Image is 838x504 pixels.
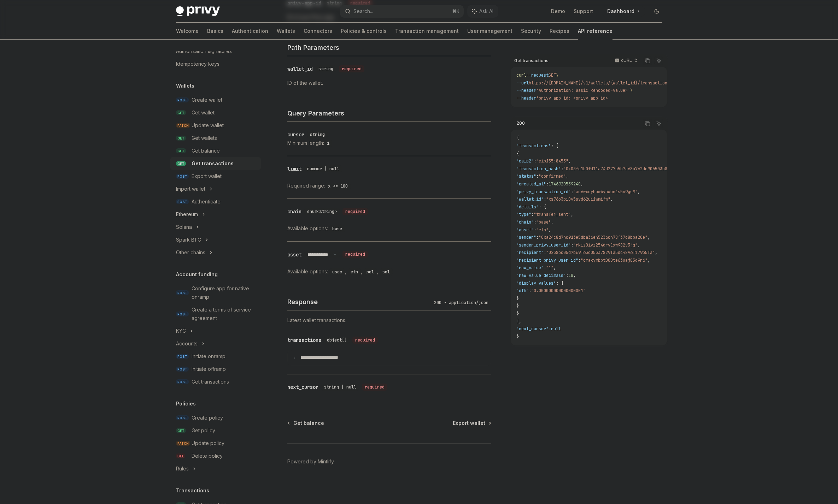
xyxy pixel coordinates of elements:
[549,227,551,233] span: ,
[621,58,632,63] p: cURL
[287,316,491,325] p: Latest wallet transactions.
[654,56,663,65] button: Ask AI
[544,196,546,202] span: :
[287,337,321,344] div: transactions
[176,110,186,115] span: GET
[536,219,551,225] span: "base"
[516,257,578,263] span: "recipient_privy_user_id"
[288,420,324,427] a: Get balance
[304,23,332,40] a: Connectors
[176,47,232,55] div: Authorization signatures
[287,458,334,465] a: Powered by Mintlify
[176,312,189,317] span: POST
[287,165,301,172] div: limit
[325,183,351,190] code: x <= 100
[546,196,610,202] span: "xs76o3pi0v5syd62ui1wmijw"
[170,450,261,462] a: DELDelete policy
[529,288,531,293] span: :
[176,236,201,244] div: Spark BTC
[516,303,519,309] span: }
[647,235,650,240] span: ,
[192,452,223,460] div: Delete policy
[192,378,229,386] div: Get transactions
[536,235,539,240] span: :
[516,273,566,278] span: "raw_value_decimals"
[170,106,261,119] a: GETGet wallet
[654,119,663,128] button: Ask AI
[556,280,563,286] span: : {
[339,65,364,72] div: required
[170,94,261,106] a: POSTCreate wallet
[287,182,491,190] div: Required range:
[170,363,261,375] a: POSTInitiate offramp
[310,132,325,137] span: string
[611,55,641,67] button: cURL
[516,280,556,286] span: "display_values"
[536,227,549,233] span: "eth"
[176,441,190,446] span: PATCH
[549,326,551,332] span: :
[176,464,189,473] div: Rules
[170,58,261,70] a: Idempotency keys
[176,270,218,279] h5: Account funding
[516,88,536,93] span: --header
[329,268,345,275] code: usdc
[318,66,333,72] span: string
[176,428,186,433] span: GET
[170,170,261,183] a: POSTExport wallet
[176,223,192,231] div: Solana
[544,265,546,271] span: :
[287,251,301,258] div: asset
[176,185,205,193] div: Import wallet
[192,121,224,130] div: Update wallet
[176,210,198,219] div: Ethereum
[534,212,571,217] span: "transfer_sent"
[551,326,561,332] span: null
[610,196,613,202] span: ,
[534,227,536,233] span: :
[170,411,261,424] a: POSTCreate policy
[549,72,556,78] span: GET
[566,173,568,179] span: ,
[176,453,185,459] span: DEL
[176,148,186,154] span: GET
[643,119,652,128] button: Copy the contents from the code block
[516,288,529,293] span: "eth"
[516,135,519,141] span: {
[176,23,199,40] a: Welcome
[546,181,549,187] span: :
[192,284,257,301] div: Configure app for native onramp
[556,72,558,78] span: \
[170,437,261,450] a: PATCHUpdate policy
[536,95,610,101] span: 'privy-app-id: <privy-app-id>'
[170,375,261,388] a: POSTGet transactions
[170,119,261,132] a: PATCHUpdate wallet
[176,415,189,421] span: POST
[232,23,268,40] a: Authentication
[551,219,553,225] span: ,
[551,8,565,15] a: Demo
[192,147,220,155] div: Get balance
[176,60,219,68] div: Idempotency keys
[170,350,261,363] a: POSTInitiate onramp
[514,119,527,128] div: 200
[531,288,586,293] span: "0.000000000000000001"
[380,268,393,275] code: sol
[352,337,378,344] div: required
[516,311,519,316] span: }
[546,265,553,271] span: "1"
[539,204,546,210] span: : {
[655,250,657,255] span: ,
[170,303,261,325] a: POSTCreate a terms of service agreement
[581,257,647,263] span: "cmakymbpt000te63uaj85d9r6"
[364,268,377,275] code: pol
[573,242,638,248] span: "rkiz0ivz254drv1xw982v3jq"
[192,96,222,104] div: Create wallet
[207,23,223,40] a: Basics
[467,23,512,40] a: User management
[534,158,536,164] span: :
[516,196,544,202] span: "wallet_id"
[630,88,633,93] span: \
[293,420,324,427] span: Get balance
[327,337,347,343] span: object[]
